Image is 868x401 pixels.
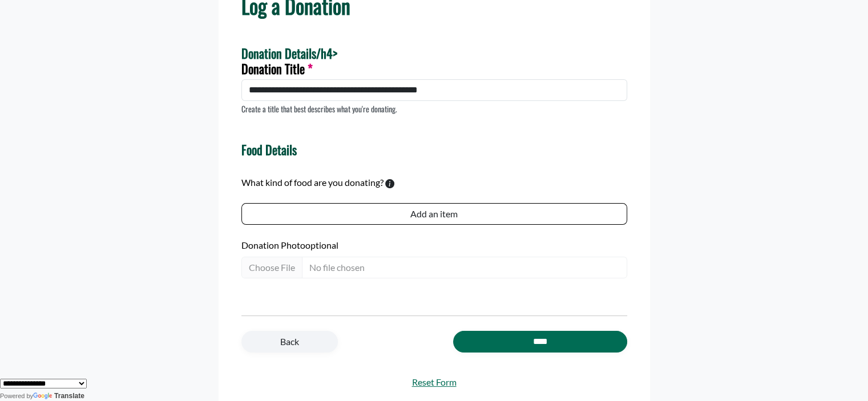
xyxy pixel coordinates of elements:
h4: Donation Details/h4> [241,46,627,114]
button: Add an item [241,203,627,225]
label: Donation Photo [241,238,627,252]
p: Create a title that best describes what you're donating. [241,104,397,114]
label: What kind of food are you donating? [241,176,383,189]
label: Donation Title [241,61,313,76]
h4: Food Details [241,142,297,157]
svg: To calculate environmental impacts, we follow the Food Loss + Waste Protocol [385,179,394,188]
span: optional [305,240,338,250]
img: Google Translate [33,392,54,400]
a: Translate [33,392,84,400]
a: Reset Form [241,375,627,389]
a: Back [241,331,338,353]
